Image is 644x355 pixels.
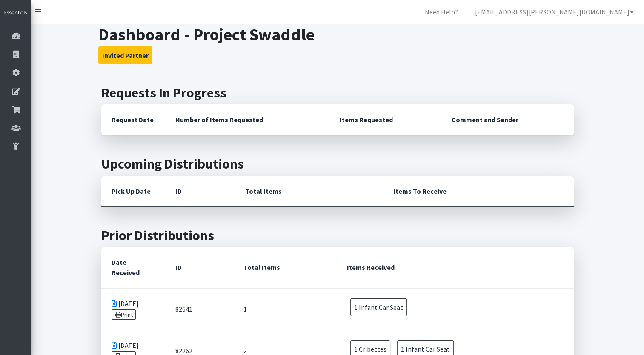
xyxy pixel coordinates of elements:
th: Number of Items Requested [165,104,329,135]
h2: Upcoming Distributions [101,156,574,172]
a: Need Help? [418,3,465,20]
span: 1 Infant Car Seat [350,298,407,316]
th: ID [165,247,233,288]
th: Items Requested [329,104,441,135]
th: ID [165,176,235,207]
h2: Requests In Progress [101,85,574,101]
th: Comment and Sender [441,104,574,135]
button: Invited Partner [98,46,152,64]
a: Print [112,309,136,320]
th: Items Received [337,247,574,288]
th: Request Date [101,104,165,135]
th: Pick Up Date [101,176,165,207]
a: [EMAIL_ADDRESS][PERSON_NAME][DOMAIN_NAME] [468,3,641,20]
td: 82641 [165,288,233,330]
th: Total Items [235,176,383,207]
th: Date Received [101,247,165,288]
td: [DATE] [101,288,165,330]
td: 1 [233,288,337,330]
th: Items To Receive [383,176,574,207]
h2: Prior Distributions [101,227,574,243]
th: Total Items [233,247,337,288]
img: HumanEssentials [3,9,28,17]
h1: Dashboard - Project Swaddle [98,24,577,45]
